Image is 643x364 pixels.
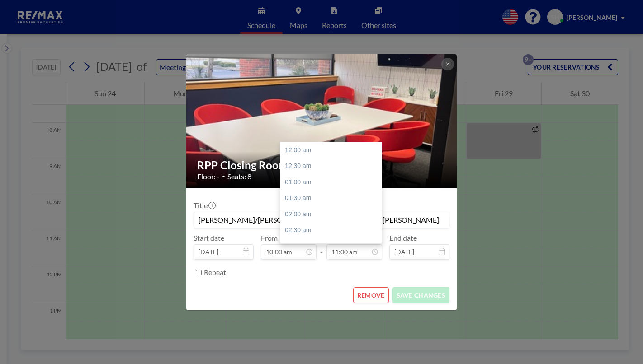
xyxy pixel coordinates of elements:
[389,233,417,243] label: End date
[280,190,386,206] div: 01:30 am
[261,233,278,243] label: From
[392,287,449,303] button: SAVE CHANGES
[280,158,386,174] div: 12:30 am
[194,201,215,210] label: Title
[222,173,225,180] span: •
[353,287,389,303] button: REMOVE
[280,174,386,191] div: 01:00 am
[227,172,251,181] span: Seats: 8
[194,233,224,243] label: Start date
[280,206,386,223] div: 02:00 am
[204,268,226,277] label: Repeat
[280,238,386,255] div: 03:00 am
[197,172,220,181] span: Floor: -
[280,142,386,159] div: 12:00 am
[320,237,323,257] span: -
[194,212,449,228] input: (No title)
[280,222,386,238] div: 02:30 am
[197,159,447,172] h2: RPP Closing Room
